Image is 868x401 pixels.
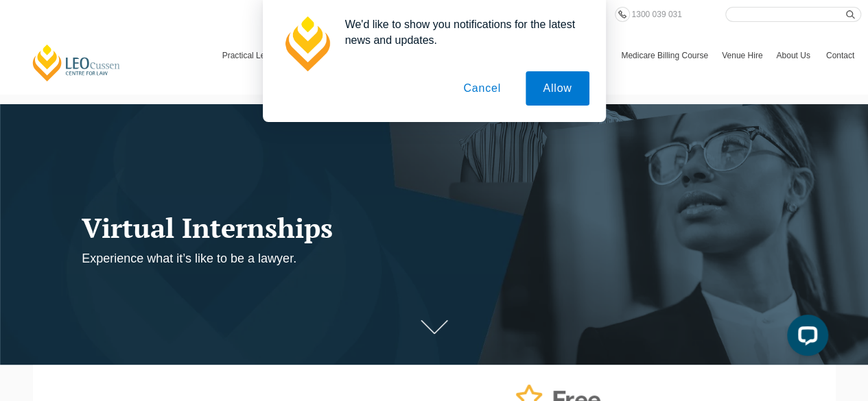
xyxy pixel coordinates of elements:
iframe: LiveChat chat widget [776,309,834,367]
p: Experience what it’s like to be a lawyer. [82,251,574,267]
div: We'd like to show you notifications for the latest news and updates. [334,16,589,48]
button: Cancel [446,71,518,106]
h1: Virtual Internships [82,212,574,243]
button: Allow [526,71,589,106]
img: notification icon [279,16,334,71]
